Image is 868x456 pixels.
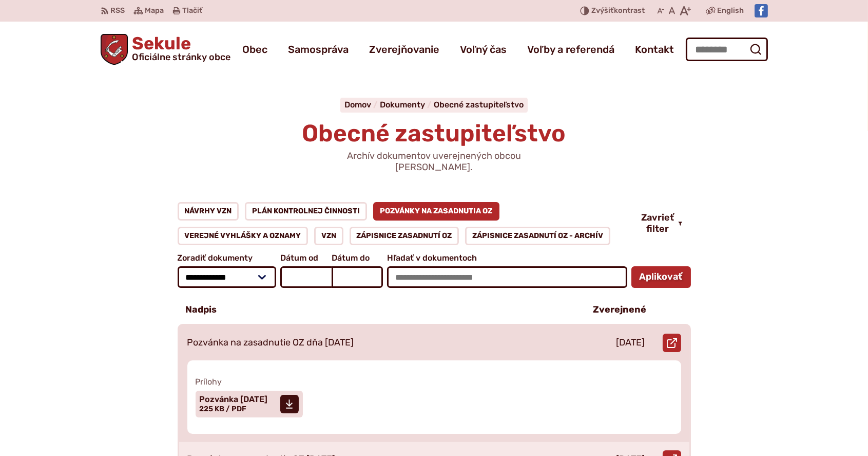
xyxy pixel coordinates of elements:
p: Zverejnené [593,304,647,316]
p: [DATE] [616,337,645,349]
a: Samospráva [288,35,349,64]
a: Plán kontrolnej činnosti [245,202,367,221]
a: Voľný čas [460,35,507,64]
span: Oficiálne stránky obce [132,52,230,62]
a: Domov [344,100,380,110]
span: Prílohy [196,377,673,387]
p: Pozvánka na zasadnutie OZ dňa [DATE] [187,337,354,349]
a: English [716,5,746,17]
a: Obecné zastupiteľstvo [434,100,524,110]
span: Sekule [128,35,230,62]
input: Dátum od [280,266,332,288]
span: Obecné zastupiteľstvo [302,119,566,148]
a: VZN [314,227,343,245]
span: Zvýšiť [591,6,614,15]
span: Dátum do [332,253,383,263]
p: Archív dokumentov uverejnených obcou [PERSON_NAME]. [311,151,557,173]
a: Verejné vyhlášky a oznamy [178,227,308,245]
a: Dokumenty [380,100,434,110]
a: Pozvánky na zasadnutia OZ [373,202,500,221]
span: Hľadať v dokumentoch [387,253,627,263]
a: Zverejňovanie [369,35,439,64]
a: Návrhy VZN [178,202,239,221]
input: Dátum do [332,266,383,288]
span: English [718,5,744,17]
span: Tlačiť [183,7,203,15]
img: Prejsť na Facebook stránku [755,4,768,17]
a: Pozvánka [DATE] 225 KB / PDF [196,391,303,417]
span: Domov [344,100,371,110]
a: Voľby a referendá [527,35,614,64]
span: RSS [111,5,125,17]
span: 225 KB / PDF [200,405,247,413]
button: Aplikovať [631,266,691,288]
select: Zoradiť dokumenty [178,266,276,288]
p: Nadpis [186,304,217,316]
a: Kontakt [635,35,674,64]
span: Mapa [145,5,164,17]
span: Zavrieť filter [641,212,674,234]
span: Zoradiť dokumenty [178,253,276,263]
span: Dokumenty [380,100,425,110]
input: Hľadať v dokumentoch [387,266,627,288]
a: Logo Sekule, prejsť na domovskú stránku. [101,34,231,65]
img: Prejsť na domovskú stránku [101,34,128,65]
button: Zavrieť filter [633,212,691,234]
span: kontrast [591,7,645,15]
a: Zápisnice zasadnutí OZ - ARCHÍV [465,227,610,245]
a: Obec [242,35,267,64]
a: Zápisnice zasadnutí OZ [350,227,459,245]
span: Dátum od [280,253,332,263]
span: Pozvánka [DATE] [200,395,268,404]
